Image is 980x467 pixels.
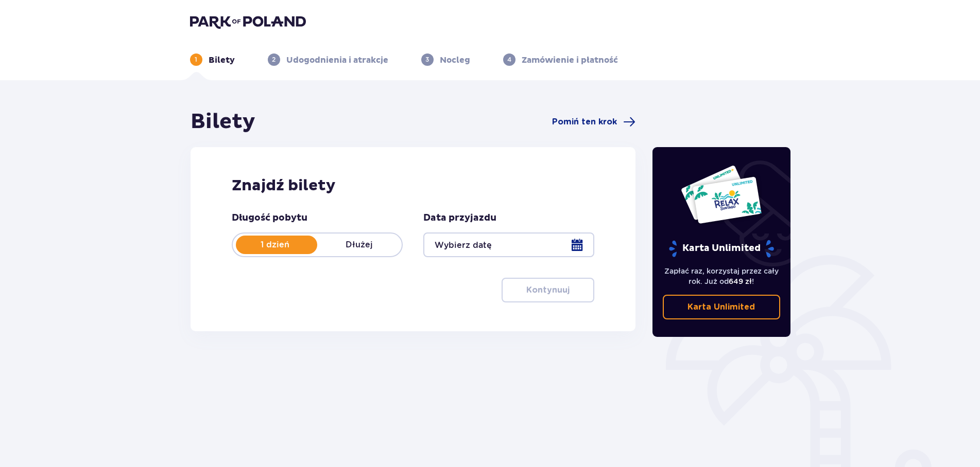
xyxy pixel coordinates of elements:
[522,55,618,66] p: Zamówienie i płatność
[687,301,755,313] p: Karta Unlimited
[232,212,307,224] p: Długość pobytu
[552,116,635,128] a: Pomiń ten krok
[425,55,429,64] p: 3
[552,116,617,128] span: Pomiń ten krok
[502,278,594,302] button: Kontynuuj
[286,55,388,66] p: Udogodnienia i atrakcje
[503,53,618,66] div: 4Zamówienie i płatność
[440,55,470,66] p: Nocleg
[209,55,235,66] p: Bilety
[195,55,197,64] p: 1
[191,109,255,135] h1: Bilety
[190,14,306,29] img: Park of Poland logo
[421,53,470,66] div: 3Nocleg
[680,165,762,224] img: Dwie karty całoroczne do Suntago z napisem 'UNLIMITED RELAX', na białym tle z tropikalnymi liśćmi...
[268,53,388,66] div: 2Udogodnienia i atrakcje
[663,266,780,286] p: Zapłać raz, korzystaj przez cały rok. Już od !
[190,53,235,66] div: 1Bilety
[729,277,752,285] span: 649 zł
[233,239,317,250] p: 1 dzień
[232,176,595,195] h2: Znajdź bilety
[423,212,496,224] p: Data przyjazdu
[526,284,570,296] p: Kontynuuj
[317,239,402,250] p: Dłużej
[507,55,511,64] p: 4
[663,295,780,319] a: Karta Unlimited
[668,240,775,258] p: Karta Unlimited
[272,55,276,64] p: 2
